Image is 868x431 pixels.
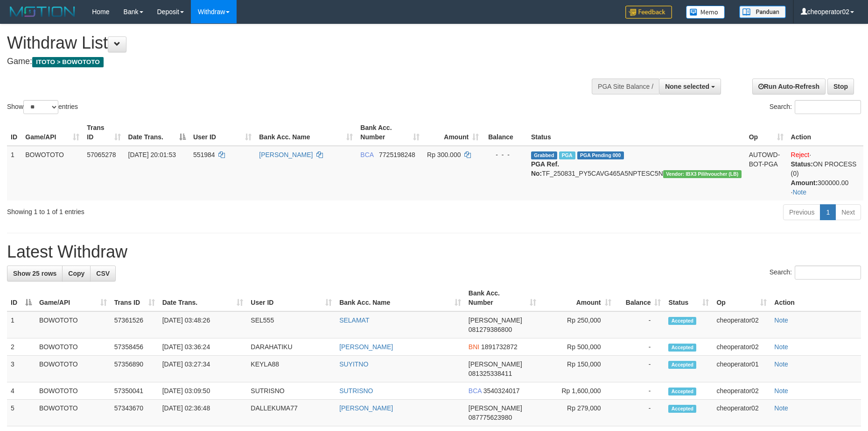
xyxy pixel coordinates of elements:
td: 3 [7,356,35,382]
span: Accepted [668,405,696,413]
b: Amount: [791,179,818,187]
img: MOTION_logo.png [7,5,78,19]
td: AUTOWD-BOT-PGA [745,146,787,201]
a: Reject [791,151,810,158]
label: Search: [770,100,861,114]
th: Status: activate to sort column ascending [665,285,713,311]
a: [PERSON_NAME] [339,343,393,351]
td: BOWOTOTO [21,146,83,201]
img: Feedback.jpg [625,6,672,19]
td: 57358456 [111,338,159,356]
td: 1 [7,146,21,201]
td: TF_250831_PY5CAVG465A5NPTESC5N [527,146,745,201]
td: DARAHATIKU [247,338,336,356]
span: [PERSON_NAME] [469,404,522,412]
img: panduan.png [739,6,786,18]
td: - [615,356,665,382]
td: - [615,382,665,400]
span: Grabbed [531,151,557,159]
a: SUYITNO [339,360,368,368]
a: Stop [827,79,854,94]
td: [DATE] 03:09:50 [159,382,247,400]
td: 57356890 [111,356,159,382]
a: SELAMAT [339,316,369,324]
th: Amount: activate to sort column ascending [423,119,483,146]
th: Op: activate to sort column ascending [713,285,770,311]
a: [PERSON_NAME] [339,404,393,412]
th: Action [770,285,861,311]
div: Showing 1 to 1 of 1 entries [7,203,355,216]
th: Game/API: activate to sort column ascending [21,119,83,146]
span: Copy 087775623980 to clipboard [469,414,512,421]
span: PGA Pending [577,151,624,159]
span: None selected [665,83,709,90]
a: 1 [820,204,836,220]
span: Accepted [668,344,696,352]
b: PGA Ref. No: [531,160,559,177]
td: - [615,311,665,338]
td: - [615,338,665,356]
h1: Withdraw List [7,34,569,52]
td: 57361526 [111,311,159,338]
label: Show entries [7,100,78,114]
th: Action [787,119,863,146]
span: BNI [469,343,479,351]
th: User ID: activate to sort column ascending [247,285,336,311]
span: [PERSON_NAME] [469,316,522,324]
th: Bank Acc. Number: activate to sort column ascending [357,119,423,146]
td: - [615,400,665,426]
span: Copy 3540324017 to clipboard [483,387,520,395]
span: Copy 1891732872 to clipboard [481,343,518,351]
span: BCA [469,387,482,395]
td: 4 [7,382,35,400]
span: Copy 7725198248 to clipboard [379,151,415,158]
img: Button%20Memo.svg [686,6,725,19]
span: Rp 300.000 [427,151,461,158]
span: Copy 081279386800 to clipboard [469,326,512,333]
td: Rp 500,000 [540,338,615,356]
td: cheoperator01 [713,356,770,382]
span: Accepted [668,317,696,325]
a: [PERSON_NAME] [259,151,313,158]
span: ITOTO > BOWOTOTO [32,57,104,67]
th: User ID: activate to sort column ascending [189,119,255,146]
span: 57065278 [87,151,116,158]
th: Game/API: activate to sort column ascending [35,285,111,311]
a: Previous [783,204,820,220]
h4: Game: [7,57,569,66]
td: Rp 150,000 [540,356,615,382]
td: · · [787,146,863,201]
a: SUTRISNO [339,387,373,395]
th: Status [527,119,745,146]
span: [DATE] 20:01:53 [128,151,176,158]
th: Trans ID: activate to sort column ascending [83,119,124,146]
span: 551984 [193,151,215,158]
td: SUTRISNO [247,382,336,400]
span: CSV [96,270,110,277]
td: cheoperator02 [713,382,770,400]
td: KEYLA88 [247,356,336,382]
input: Search: [795,266,861,280]
th: Bank Acc. Name: activate to sort column ascending [255,119,357,146]
a: Note [774,316,788,324]
span: Show 25 rows [13,270,56,277]
th: Date Trans.: activate to sort column ascending [159,285,247,311]
a: Note [792,188,806,196]
th: Op: activate to sort column ascending [745,119,787,146]
td: [DATE] 02:36:48 [159,400,247,426]
td: BOWOTOTO [35,382,111,400]
td: BOWOTOTO [35,400,111,426]
a: Note [774,360,788,368]
span: [PERSON_NAME] [469,360,522,368]
a: Note [774,343,788,351]
td: BOWOTOTO [35,338,111,356]
span: BCA [360,151,373,158]
th: ID [7,119,21,146]
td: cheoperator02 [713,311,770,338]
td: 1 [7,311,35,338]
td: SEL555 [247,311,336,338]
td: DALLEKUMA77 [247,400,336,426]
td: 2 [7,338,35,356]
b: Status: [791,160,813,168]
a: CSV [90,266,116,281]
